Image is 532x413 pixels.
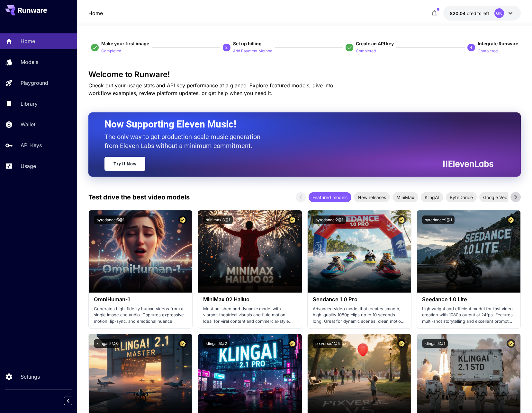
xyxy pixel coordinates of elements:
[94,339,120,348] button: klingai:5@3
[178,339,187,348] button: Certified Model – Vetted for best performance and includes a commercial license.
[467,11,489,16] span: credits left
[21,141,42,149] p: API Keys
[225,45,228,50] p: 2
[203,215,233,224] button: minimax:3@1
[422,339,448,348] button: klingai:5@1
[69,395,77,407] div: Collapse sidebar
[88,9,103,17] nav: breadcrumb
[417,210,520,293] img: alt
[450,10,489,17] div: $20.0366
[203,306,296,325] p: Most polished and dynamic model with vibrant, theatrical visuals and fluid motion. Ideal for vira...
[21,120,35,128] p: Wallet
[309,192,351,202] div: Featured models
[507,339,515,348] button: Certified Model – Vetted for best performance and includes a commercial license.
[354,192,390,202] div: New releases
[354,194,390,201] span: New releases
[313,306,406,325] p: Advanced video model that creates smooth, high-quality 1080p clips up to 10 seconds long. Great f...
[309,194,351,201] span: Featured models
[101,47,121,55] button: Completed
[422,306,515,325] p: Lightweight and efficient model for fast video creation with 1080p output at 24fps. Features mult...
[450,11,467,16] span: $20.04
[88,70,520,79] h3: Welcome to Runware!
[288,215,297,224] button: Certified Model – Vetted for best performance and includes a commercial license.
[308,210,411,293] img: alt
[21,37,35,45] p: Home
[198,210,302,293] img: alt
[233,48,272,54] p: Add Payment Method
[104,118,488,130] h2: Now Supporting Eleven Music!
[356,41,394,46] span: Create an API key
[21,79,48,87] p: Playground
[101,41,149,46] span: Make your first image
[421,194,443,201] span: KlingAI
[88,192,190,202] p: Test drive the best video models
[397,215,406,224] button: Certified Model – Vetted for best performance and includes a commercial license.
[422,296,515,303] h3: Seedance 1.0 Lite
[446,192,477,202] div: ByteDance
[203,339,230,348] button: klingai:5@2
[478,47,498,55] button: Completed
[392,192,418,202] div: MiniMax
[421,192,443,202] div: KlingAI
[233,41,262,46] span: Set up billing
[313,339,342,348] button: pixverse:1@5
[479,194,511,201] span: Google Veo
[94,296,187,303] h3: OmniHuman‑1
[478,41,518,46] span: Integrate Runware
[89,210,192,293] img: alt
[356,48,376,54] p: Completed
[288,339,297,348] button: Certified Model – Vetted for best performance and includes a commercial license.
[397,339,406,348] button: Certified Model – Vetted for best performance and includes a commercial license.
[233,47,272,55] button: Add Payment Method
[507,215,515,224] button: Certified Model – Vetted for best performance and includes a commercial license.
[21,373,40,381] p: Settings
[478,48,498,54] p: Completed
[479,192,511,202] div: Google Veo
[21,162,36,170] p: Usage
[313,296,406,303] h3: Seedance 1.0 Pro
[21,100,38,108] p: Library
[94,215,127,224] button: bytedance:5@1
[21,58,38,66] p: Models
[104,132,265,150] p: The only way to get production-scale music generation from Eleven Labs without a minimum commitment.
[101,48,121,54] p: Completed
[88,9,103,17] a: Home
[203,296,296,303] h3: MiniMax 02 Hailuo
[470,45,472,50] p: 4
[94,306,187,325] p: Generates high-fidelity human videos from a single image and audio. Captures expressive motion, l...
[443,6,521,21] button: $20.0366GK
[104,157,145,171] a: Try It Now
[392,194,418,201] span: MiniMax
[494,8,504,18] div: GK
[313,215,346,224] button: bytedance:2@1
[356,47,376,55] button: Completed
[422,215,455,224] button: bytedance:1@1
[446,194,477,201] span: ByteDance
[64,397,72,405] button: Collapse sidebar
[88,82,333,96] span: Check out your usage stats and API key performance at a glance. Explore featured models, dive int...
[178,215,187,224] button: Certified Model – Vetted for best performance and includes a commercial license.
